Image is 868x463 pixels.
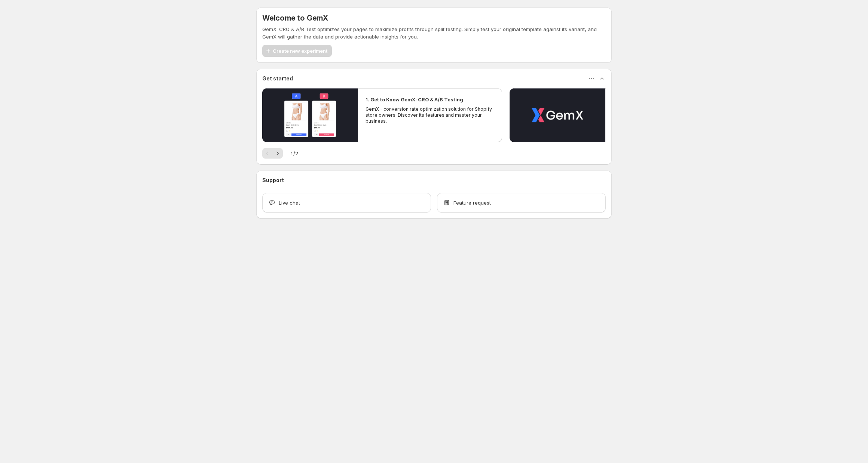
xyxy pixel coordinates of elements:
[262,148,283,159] nav: Pagination
[262,88,358,142] button: Play video
[290,150,298,157] span: 1 / 2
[366,96,463,103] h2: 1. Get to Know GemX: CRO & A/B Testing
[453,199,491,206] span: Feature request
[272,148,283,159] button: Next
[510,88,605,142] button: Play video
[279,199,300,206] span: Live chat
[262,13,328,22] h5: Welcome to GemX
[262,177,284,184] h3: Support
[262,75,293,82] h3: Get started
[366,106,494,124] p: GemX - conversion rate optimization solution for Shopify store owners. Discover its features and ...
[262,25,606,40] p: GemX: CRO & A/B Test optimizes your pages to maximize profits through split testing. Simply test ...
